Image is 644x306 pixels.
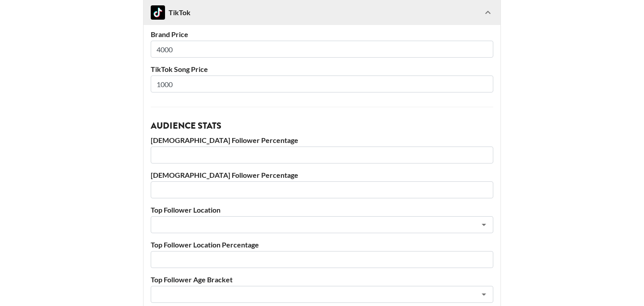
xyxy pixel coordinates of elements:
[151,171,493,180] label: [DEMOGRAPHIC_DATA] Follower Percentage
[151,30,493,39] label: Brand Price
[151,5,191,20] div: TikTok
[151,5,165,20] img: TikTok
[151,240,493,249] label: Top Follower Location Percentage
[151,205,493,214] label: Top Follower Location
[151,65,493,74] label: TikTok Song Price
[151,122,493,130] h3: Audience Stats
[478,288,490,301] button: Open
[478,218,490,231] button: Open
[151,136,493,145] label: [DEMOGRAPHIC_DATA] Follower Percentage
[151,275,493,284] label: Top Follower Age Bracket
